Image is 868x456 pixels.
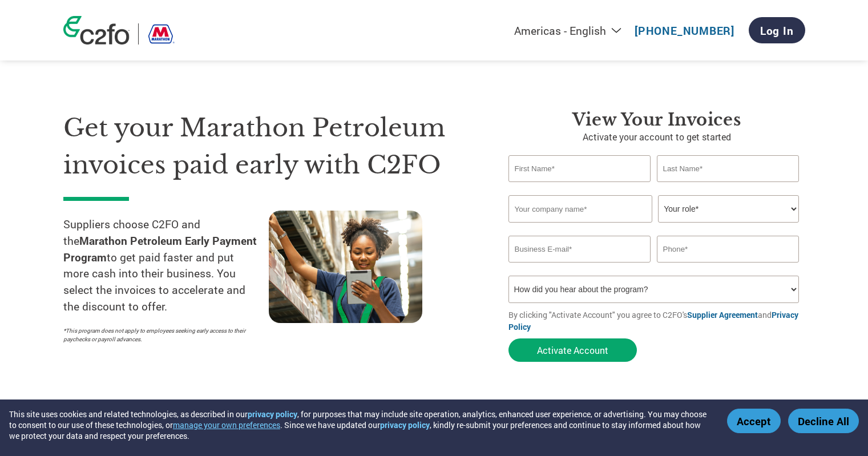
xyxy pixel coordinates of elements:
[508,309,805,333] p: By clicking "Activate Account" you agree to C2FO's and
[248,409,297,419] a: privacy policy
[508,236,651,263] input: Invalid Email format
[63,326,257,344] p: *This program does not apply to employees seeking early access to their paychecks or payroll adva...
[380,419,430,430] a: privacy policy
[657,264,800,271] div: Inavlid Phone Number
[508,195,652,223] input: Your company name*
[508,110,805,130] h3: View Your Invoices
[63,216,269,315] p: Suppliers choose C2FO and the to get paid faster and put more cash into their business. You selec...
[173,419,280,430] button: manage your own preferences
[269,211,422,323] img: supply chain worker
[508,338,637,362] button: Activate Account
[657,155,800,182] input: Last Name*
[788,409,859,433] button: Decline All
[508,130,805,144] p: Activate your account to get started
[749,17,805,43] a: Log In
[63,16,130,45] img: c2fo logo
[63,110,474,183] h1: Get your Marathon Petroleum invoices paid early with C2FO
[508,183,651,191] div: Invalid first name or first name is too long
[508,155,651,182] input: First Name*
[727,409,781,433] button: Accept
[657,236,800,263] input: Phone*
[508,224,800,231] div: Invalid company name or company name is too long
[635,23,734,38] a: [PHONE_NUMBER]
[508,264,651,271] div: Inavlid Email Address
[63,233,257,264] strong: Marathon Petroleum Early Payment Program
[687,309,758,320] a: Supplier Agreement
[9,409,710,441] div: This site uses cookies and related technologies, as described in our , for purposes that may incl...
[658,195,799,223] select: Title/Role
[508,309,798,332] a: Privacy Policy
[147,23,175,45] img: Marathon Petroleum
[657,183,800,191] div: Invalid last name or last name is too long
